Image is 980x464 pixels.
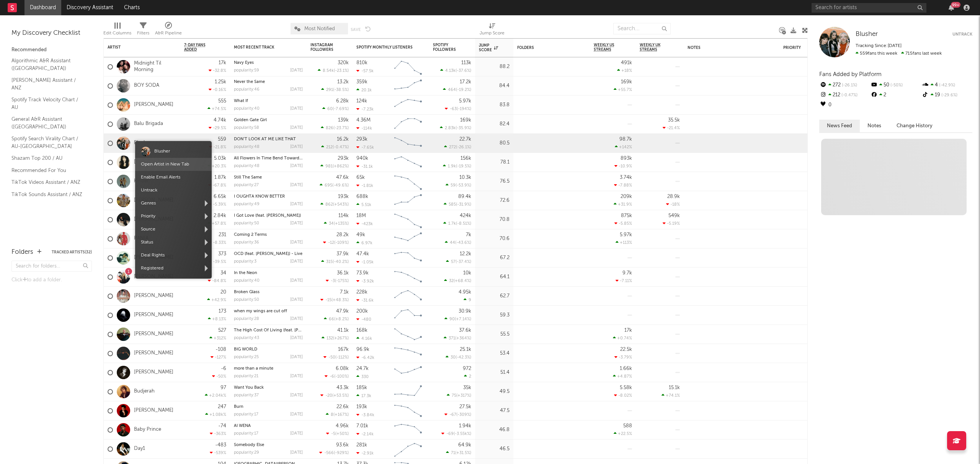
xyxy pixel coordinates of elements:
div: Filters [137,19,149,41]
div: 293k [338,156,349,161]
a: In the Neon [234,271,257,275]
div: 893k [621,156,632,161]
span: -8.51 % [457,222,470,226]
div: 89.4k [458,194,471,199]
div: 5.97k [459,99,471,104]
div: Jump Score [480,29,505,38]
span: +543 % [334,203,348,207]
a: TikTok Videos Assistant / ANZ [11,178,84,187]
div: ( ) [320,183,349,188]
div: 17.2k [460,79,471,84]
div: 84.4 [479,81,510,91]
div: 2.84k [214,213,226,218]
div: 70.8 [479,215,510,224]
a: PANIA [134,235,149,242]
div: +74.5 % [207,106,226,111]
a: Want You Back [234,386,264,390]
a: OCD (feat. [PERSON_NAME]) - Live [234,252,302,256]
div: 169k [460,118,471,123]
div: ( ) [324,221,349,226]
span: 212 [326,145,333,149]
span: -37.6 % [457,69,470,73]
span: -26.1 % [457,145,470,149]
div: 320k [338,60,349,65]
span: Enable Email Alerts [135,171,212,184]
div: 88.2 [479,62,510,71]
a: Navy Eyes [234,61,254,65]
div: popularity: 46 [234,88,260,92]
span: -194 % [458,107,470,111]
div: -32.8 % [209,68,226,73]
div: popularity: 48 [234,145,260,149]
svg: Chart title [391,115,425,134]
span: -42.9 % [938,83,955,88]
button: Save [351,28,361,32]
div: -10.9 % [614,164,632,169]
div: 49k [356,232,365,237]
span: -31.9 % [457,203,470,207]
div: ( ) [440,125,471,130]
div: Click to add a folder. [11,276,92,285]
div: -0.16 % [209,87,226,92]
div: Recommended [11,45,92,55]
a: Recommended For You [11,166,84,175]
svg: Chart title [391,229,425,248]
div: 13.2k [337,79,349,84]
span: 2.83k [445,126,456,130]
div: 359k [356,79,367,84]
a: DON’T LOOK AT ME LIKE THAT [234,137,296,141]
a: [PERSON_NAME] [134,197,173,204]
div: 82.4 [479,120,510,129]
span: -19.5 % [457,164,470,169]
svg: Chart title [391,210,425,229]
div: 2 [870,90,921,100]
svg: Chart title [391,134,425,153]
div: -5.19 % [663,221,680,226]
div: -114k [356,126,372,131]
div: -1.81k [356,183,373,188]
span: 981 [325,164,333,169]
a: Day1 [134,446,145,452]
svg: Chart title [391,96,425,115]
span: -29.6 % [940,93,957,97]
a: [PERSON_NAME] [134,407,173,414]
a: Never the Same [234,80,265,84]
div: [DATE] [290,126,303,130]
a: Blusher [134,140,151,146]
div: [DATE] [290,145,303,149]
div: 50 [870,80,921,90]
span: 1.9k [448,164,456,169]
div: I OUGHTA KNOW BETTER [234,195,303,199]
a: Midnight Til Morning [134,60,176,73]
div: Priority [783,45,814,50]
a: Golden Gate Girl [234,118,267,122]
span: -23.7 % [335,126,348,130]
div: What If [234,99,303,103]
div: 113k [461,60,471,65]
div: I Got Love (feat. Nate Dogg) [234,214,303,218]
span: -53.9 % [457,183,470,188]
div: 76.5 [479,177,510,186]
div: ( ) [322,106,349,111]
div: Artist [108,45,165,50]
div: Notes [688,45,764,50]
div: 20.1k [356,88,372,92]
a: Still The Same [234,175,262,180]
div: -21.8 % [209,144,226,149]
a: Baby Prince [134,427,161,433]
span: 862 [325,203,333,207]
button: Tracked Artists(32) [52,250,92,254]
span: 695 [325,183,332,188]
span: Untrack [135,184,212,197]
div: popularity: 50 [234,221,259,226]
div: 0 [819,100,870,110]
button: Undo the changes to the current view. [365,25,371,32]
div: 5.03k [214,156,226,161]
div: 688k [356,194,368,199]
div: 65k [356,175,365,180]
a: Blusher [856,31,878,38]
a: Somebody Else [234,443,264,447]
div: 293k [356,137,367,142]
span: Weekly US Streams [594,43,621,52]
span: Genres [135,197,212,210]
